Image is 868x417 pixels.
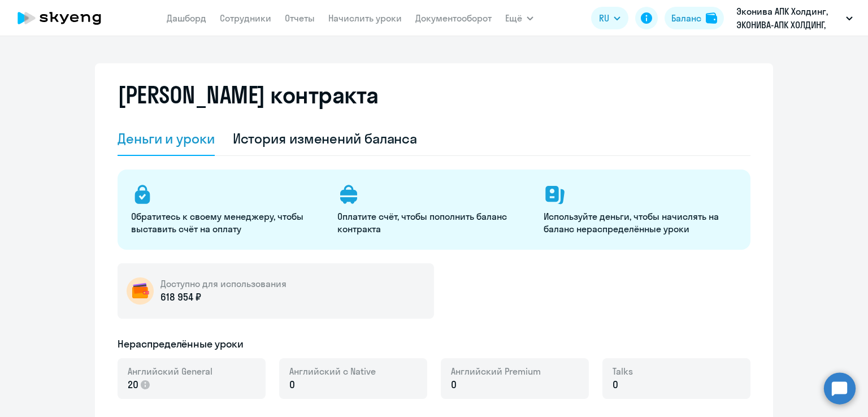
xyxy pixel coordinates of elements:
[118,337,244,351] h5: Нераспределённые уроки
[160,277,287,290] h5: Доступно для использования
[131,210,324,235] p: Обратитесь к своему менеджеру, чтобы выставить счёт на оплату
[505,11,522,25] span: Ещё
[289,365,376,377] span: Английский с Native
[706,12,717,24] img: balance
[128,377,138,392] span: 20
[613,377,618,392] span: 0
[285,12,315,24] a: Отчеты
[118,129,215,147] div: Деньги и уроки
[289,377,295,392] span: 0
[233,129,418,147] div: История изменений баланса
[591,7,628,29] button: RU
[167,12,206,24] a: Дашборд
[731,5,858,32] button: Эконива АПК Холдинг, ЭКОНИВА-АПК ХОЛДИНГ, ООО
[613,365,633,377] span: Talks
[127,277,154,305] img: wallet-circle.png
[451,365,541,377] span: Английский Premium
[665,7,724,29] button: Балансbalance
[505,7,533,29] button: Ещё
[599,11,609,25] span: RU
[328,12,402,24] a: Начислить уроки
[220,12,271,24] a: Сотрудники
[415,12,492,24] a: Документооборот
[337,210,530,235] p: Оплатите счёт, чтобы пополнить баланс контракта
[160,290,206,305] p: 618 954 ₽
[118,81,379,108] h2: [PERSON_NAME] контракта
[736,5,841,32] p: Эконива АПК Холдинг, ЭКОНИВА-АПК ХОЛДИНГ, ООО
[671,11,701,25] div: Баланс
[544,210,736,235] p: Используйте деньги, чтобы начислять на баланс нераспределённые уроки
[451,377,457,392] span: 0
[128,365,212,377] span: Английский General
